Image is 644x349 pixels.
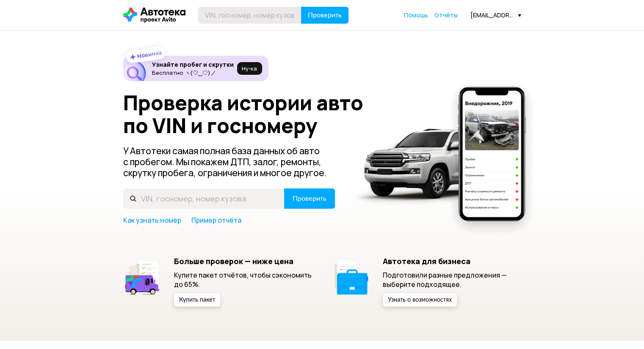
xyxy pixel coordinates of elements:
a: Помощь [404,11,428,19]
span: Узнать о возможностях [388,297,452,303]
span: Помощь [404,11,428,19]
p: Подготовили разные предложения — выберите подходящее. [383,270,521,289]
div: [EMAIL_ADDRESS][DOMAIN_NAME] [470,11,521,19]
input: VIN, госномер, номер кузова [198,7,301,24]
a: Пример отчёта [191,215,241,225]
h5: Больше проверок — ниже цена [174,256,312,266]
span: Отчёты [434,11,458,19]
span: Проверить [293,195,326,202]
h6: Узнайте пробег и скрутки [152,61,234,68]
button: Узнать о возможностях [383,293,457,307]
span: Купить пакет [179,297,215,303]
button: Купить пакет [174,293,220,307]
a: Отчёты [434,11,458,19]
p: Бесплатно ヽ(♡‿♡)ノ [152,69,234,76]
a: Как узнать номер [123,215,181,225]
p: У Автотеки самая полная база данных об авто с пробегом. Мы покажем ДТП, залог, ремонты, скрутку п... [123,145,336,178]
p: Купите пакет отчётов, чтобы сэкономить до 65%. [174,270,312,289]
span: Проверить [308,12,342,19]
button: Проверить [301,7,348,24]
h1: Проверка истории авто по VIN и госномеру [123,91,376,137]
input: VIN, госномер, номер кузова [123,188,285,209]
strong: Новинка [136,49,162,60]
h5: Автотека для бизнеса [383,256,521,266]
span: Ну‑ка [242,65,257,72]
button: Проверить [284,188,335,209]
